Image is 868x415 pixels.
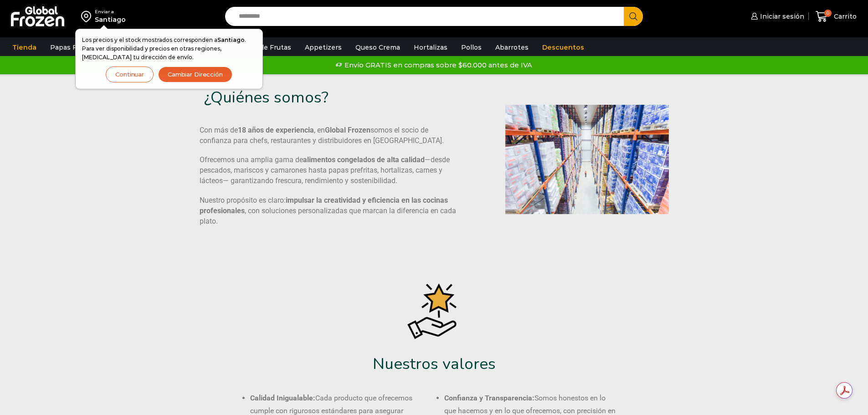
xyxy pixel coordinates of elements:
a: 0 Carrito [813,6,859,27]
button: Search button [624,7,643,26]
a: Queso Crema [351,39,405,56]
b: 18 años de experiencia [238,126,314,134]
p: Los precios y el stock mostrados corresponden a . Para ver disponibilidad y precios en otras regi... [82,36,256,62]
a: Abarrotes [491,39,533,56]
a: Papas Fritas [46,39,96,56]
p: Con más de , en somos el socio de confianza para chefs, restaurantes y distribuidores en [GEOGRAP... [200,125,458,146]
p: Nuestro propósito es claro: , con soluciones personalizadas que marcan la diferencia en cada plato. [200,195,458,227]
a: Hortalizas [409,39,452,56]
span: Iniciar sesión [758,12,804,21]
h2: Nuestros valores [184,354,685,374]
img: address-field-icon.svg [81,9,95,24]
b: impulsar la creatividad y eficiencia en las cocinas profesionales [200,196,448,215]
div: Enviar a [95,9,126,15]
b: Global Frozen [325,126,370,134]
div: Santiago [95,15,126,24]
a: Pollos [457,39,486,56]
span: 0 [824,10,832,17]
button: Cambiar Dirección [158,67,232,82]
a: Descuentos [538,39,589,56]
button: Continuar [106,67,154,82]
a: Appetizers [300,39,346,56]
b: Confianza y Transparencia: [444,394,534,402]
p: Ofrecemos una amplia gama de —desde pescados, mariscos y camarones hasta papas prefritas, hortali... [200,155,458,186]
a: Tienda [8,39,41,56]
span: Carrito [832,12,857,21]
h3: ¿Quiénes somos? [204,88,425,107]
a: Pulpa de Frutas [234,39,296,56]
b: Calidad Inigualable: [250,394,315,402]
b: alimentos congelados de alta calidad [303,155,425,164]
a: Iniciar sesión [749,7,804,26]
strong: Santiago [217,36,245,43]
